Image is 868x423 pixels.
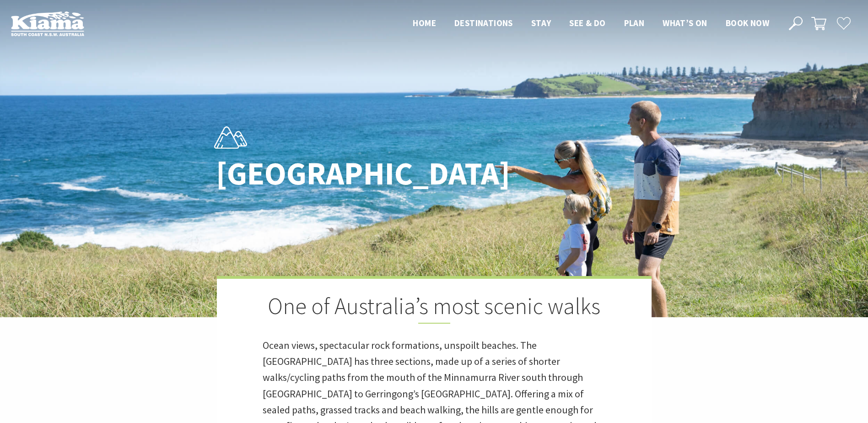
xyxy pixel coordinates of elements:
[624,17,645,28] span: Plan
[413,17,436,28] span: Home
[216,156,474,191] h1: [GEOGRAPHIC_DATA]
[726,17,769,28] span: Book now
[531,17,551,28] span: Stay
[454,17,513,28] span: Destinations
[11,11,84,36] img: Kiama Logo
[663,17,707,28] span: What’s On
[263,293,606,324] h2: One of Australia’s most scenic walks
[569,17,605,28] span: See & Do
[404,16,778,31] nav: Main Menu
